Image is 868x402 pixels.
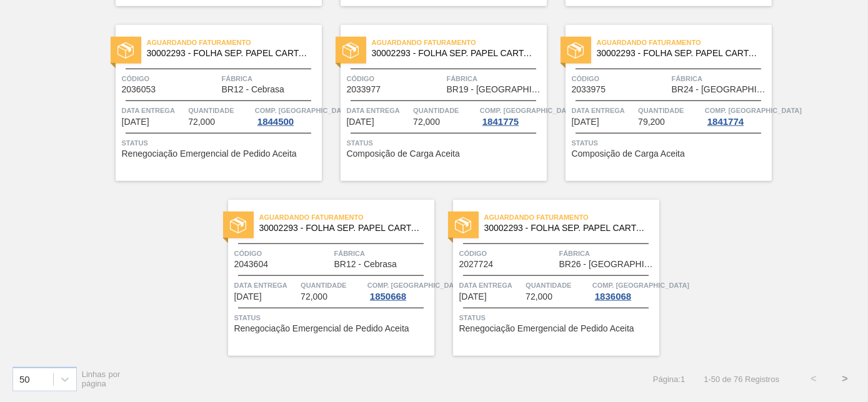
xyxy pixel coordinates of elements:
[559,260,656,269] span: BR26 - Uberlândia
[147,36,322,49] span: Aguardando Faturamento
[122,72,219,85] span: Código
[222,85,284,94] span: BR12 - Cebrasa
[829,363,861,395] button: >
[484,211,659,223] span: Aguardando Faturamento
[459,292,487,301] span: 30/10/2025
[230,217,246,233] img: status
[188,117,215,127] span: 72,000
[459,311,656,324] span: Status
[322,25,547,181] a: statusAguardando Faturamento30002293 - FOLHA SEP. PAPEL CARTAO 1200x1000M 350gCódigo2033977Fábric...
[122,149,297,159] span: Renegociação Emergencial de Pedido Aceita
[572,117,599,127] span: 29/10/2025
[122,85,156,94] span: 2036053
[480,117,521,127] div: 1841775
[459,260,494,269] span: 2027724
[117,42,134,59] img: status
[705,117,746,127] div: 1841774
[97,25,322,181] a: statusAguardando Faturamento30002293 - FOLHA SEP. PAPEL CARTAO 1200x1000M 350gCódigo2036053Fábric...
[572,104,636,117] span: Data entrega
[526,292,552,301] span: 72,000
[638,117,665,127] span: 79,200
[334,247,431,260] span: Fábrica
[480,104,577,117] span: Comp. Carga
[255,104,352,117] span: Comp. Carga
[559,247,656,260] span: Fábrica
[255,104,319,127] a: Comp. [GEOGRAPHIC_DATA]1844500
[342,42,359,59] img: status
[147,49,312,58] span: 30002293 - FOLHA SEP. PAPEL CARTAO 1200x1000M 350g
[572,137,769,149] span: Status
[413,104,477,117] span: Quantidade
[347,104,411,117] span: Data entrega
[301,279,364,292] span: Quantidade
[255,117,296,127] div: 1844500
[592,279,689,292] span: Comp. Carga
[234,260,269,269] span: 2043604
[347,149,460,159] span: Composição de Carga Aceita
[19,374,30,385] div: 50
[413,117,440,127] span: 72,000
[334,260,397,269] span: BR12 - Cebrasa
[301,292,327,301] span: 72,000
[122,137,319,149] span: Status
[367,279,431,301] a: Comp. [GEOGRAPHIC_DATA]1850668
[459,324,634,333] span: Renegociação Emergencial de Pedido Aceita
[480,104,544,127] a: Comp. [GEOGRAPHIC_DATA]1841775
[259,211,434,223] span: Aguardando Faturamento
[234,292,262,301] span: 30/10/2025
[455,217,471,233] img: status
[234,324,409,333] span: Renegociação Emergencial de Pedido Aceita
[122,104,186,117] span: Data entrega
[372,49,537,58] span: 30002293 - FOLHA SEP. PAPEL CARTAO 1200x1000M 350g
[122,117,149,127] span: 28/10/2025
[653,375,685,384] span: Página : 1
[447,85,544,94] span: BR19 - Nova Rio
[209,200,434,356] a: statusAguardando Faturamento30002293 - FOLHA SEP. PAPEL CARTAO 1200x1000M 350gCódigo2043604Fábric...
[434,200,659,356] a: statusAguardando Faturamento30002293 - FOLHA SEP. PAPEL CARTAO 1200x1000M 350gCódigo2027724Fábric...
[567,42,584,59] img: status
[447,72,544,85] span: Fábrica
[572,72,669,85] span: Código
[547,25,772,181] a: statusAguardando Faturamento30002293 - FOLHA SEP. PAPEL CARTAO 1200x1000M 350gCódigo2033975Fábric...
[459,247,556,260] span: Código
[592,292,634,301] div: 1836068
[347,85,381,94] span: 2033977
[672,85,769,94] span: BR24 - Ponta Grossa
[705,104,802,117] span: Comp. Carga
[347,117,374,127] span: 29/10/2025
[484,223,649,233] span: 30002293 - FOLHA SEP. PAPEL CARTAO 1200x1000M 350g
[597,36,772,49] span: Aguardando Faturamento
[347,137,544,149] span: Status
[672,72,769,85] span: Fábrica
[234,247,331,260] span: Código
[367,292,409,301] div: 1850668
[222,72,319,85] span: Fábrica
[367,279,464,292] span: Comp. Carga
[572,149,685,159] span: Composição de Carga Aceita
[372,36,547,49] span: Aguardando Faturamento
[188,104,252,117] span: Quantidade
[526,279,589,292] span: Quantidade
[597,49,762,58] span: 30002293 - FOLHA SEP. PAPEL CARTAO 1200x1000M 350g
[798,363,829,395] button: <
[259,223,424,233] span: 30002293 - FOLHA SEP. PAPEL CARTAO 1200x1000M 350g
[347,72,444,85] span: Código
[704,375,779,384] span: 1 - 50 de 76 Registros
[705,104,769,127] a: Comp. [GEOGRAPHIC_DATA]1841774
[82,370,121,388] span: Linhas por página
[638,104,702,117] span: Quantidade
[572,85,606,94] span: 2033975
[234,311,431,324] span: Status
[459,279,523,292] span: Data entrega
[234,279,298,292] span: Data entrega
[592,279,656,301] a: Comp. [GEOGRAPHIC_DATA]1836068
